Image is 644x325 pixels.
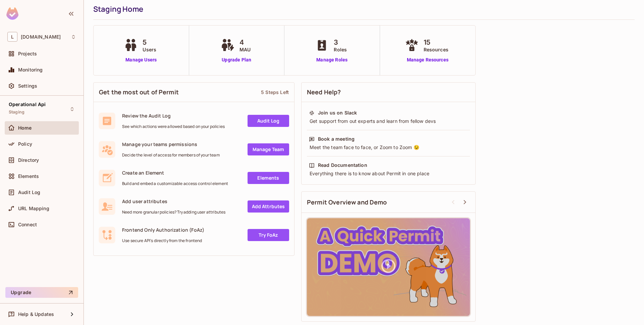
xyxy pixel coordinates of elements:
a: Manage Roles [314,56,350,63]
span: Build and embed a customizable access control element [122,181,228,186]
a: Elements [248,172,289,184]
span: Frontend Only Authorization (FoAz) [122,227,204,233]
span: 4 [239,37,251,47]
div: Read Documentation [318,162,367,169]
div: Meet the team face to face, or Zoom to Zoom 😉 [309,144,468,151]
span: See which actions were allowed based on your policies [122,124,225,129]
span: Projects [18,51,37,56]
span: Need Help? [307,88,341,96]
span: Settings [18,83,37,89]
a: Audit Log [248,115,289,127]
span: Elements [18,174,39,179]
a: Manage Users [122,56,160,63]
div: Everything there is to know about Permit in one place [309,170,468,177]
span: Create an Element [122,170,228,176]
span: L [7,32,17,42]
span: Monitoring [18,67,43,73]
span: MAU [239,46,251,53]
span: Help & Updates [18,312,54,317]
span: Audit Log [18,190,40,195]
span: Directory [18,157,39,163]
span: Need more granular policies? Try adding user attributes [122,210,225,215]
button: Upgrade [5,287,78,298]
span: Roles [334,46,347,53]
span: Policy [18,141,32,147]
span: Get the most out of Permit [99,88,179,96]
span: 3 [334,37,347,47]
span: Workspace: lakpa.cl [21,34,61,40]
span: Resources [424,46,448,53]
span: Permit Overview and Demo [307,198,387,206]
a: Upgrade Plan [219,56,254,63]
span: Operational Api [9,102,46,107]
div: 5 Steps Left [261,89,289,95]
span: 5 [143,37,156,47]
a: Try FoAz [248,229,289,241]
span: Users [143,46,156,53]
span: URL Mapping [18,206,49,211]
div: Get support from out experts and learn from fellow devs [309,118,468,125]
span: Decide the level of access for members of your team [122,152,220,158]
span: Connect [18,222,37,227]
span: Home [18,125,32,131]
span: Manage your teams permissions [122,141,220,147]
div: Staging Home [93,4,631,14]
span: Use secure API's directly from the frontend [122,238,204,243]
span: Review the Audit Log [122,112,225,119]
a: Manage Resources [404,56,452,63]
img: SReyMgAAAABJRU5ErkJggg== [6,7,18,20]
a: Add Attrbutes [248,200,289,213]
div: Book a meeting [318,136,355,142]
div: Join us on Slack [318,109,357,116]
span: Add user attributes [122,198,225,204]
span: Staging [9,109,24,115]
a: Manage Team [248,143,289,155]
span: 15 [424,37,448,47]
